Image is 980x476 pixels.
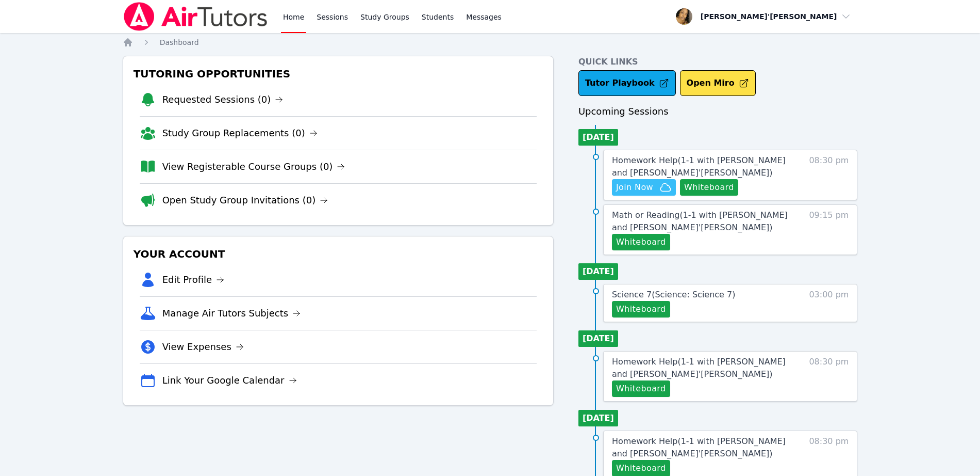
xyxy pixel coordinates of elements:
[162,340,244,354] a: View Expenses
[612,209,790,234] a: Math or Reading(1-1 with [PERSON_NAME] and [PERSON_NAME]'[PERSON_NAME])
[612,179,676,196] button: Join Now
[612,234,670,250] button: Whiteboard
[160,38,199,46] span: Dashboard
[578,263,618,280] li: [DATE]
[466,12,502,22] span: Messages
[131,65,545,83] h3: Tutoring Opportunities
[612,380,670,397] button: Whiteboard
[612,155,786,178] span: Homework Help ( 1-1 with [PERSON_NAME] and [PERSON_NAME]'[PERSON_NAME] )
[680,70,756,96] button: Open Miro
[131,245,545,263] h3: Your Account
[578,104,858,119] h3: Upcoming Sessions
[616,181,653,194] span: Join Now
[162,193,328,208] a: Open Study Group Invitations (0)
[809,154,849,196] span: 08:30 pm
[612,289,736,301] a: Science 7(Science: Science 7)
[612,154,790,179] a: Homework Help(1-1 with [PERSON_NAME] and [PERSON_NAME]'[PERSON_NAME])
[123,37,858,47] nav: Breadcrumb
[809,356,849,397] span: 08:30 pm
[578,70,676,96] a: Tutor Playbook
[612,356,790,380] a: Homework Help(1-1 with [PERSON_NAME] and [PERSON_NAME]'[PERSON_NAME])
[578,330,618,347] li: [DATE]
[162,306,301,321] a: Manage Air Tutors Subjects
[612,436,786,458] span: Homework Help ( 1-1 with [PERSON_NAME] and [PERSON_NAME]'[PERSON_NAME] )
[578,410,618,426] li: [DATE]
[162,373,297,388] a: Link Your Google Calendar
[809,289,849,318] span: 03:00 pm
[612,435,790,460] a: Homework Help(1-1 with [PERSON_NAME] and [PERSON_NAME]'[PERSON_NAME])
[680,179,738,196] button: Whiteboard
[160,37,199,47] a: Dashboard
[612,357,786,379] span: Homework Help ( 1-1 with [PERSON_NAME] and [PERSON_NAME]'[PERSON_NAME] )
[123,2,269,31] img: Air Tutors
[162,273,225,287] a: Edit Profile
[809,209,849,250] span: 09:15 pm
[578,129,618,146] li: [DATE]
[578,56,858,68] h4: Quick Links
[612,301,670,318] button: Whiteboard
[162,126,318,140] a: Study Group Replacements (0)
[162,92,284,107] a: Requested Sessions (0)
[612,290,736,299] span: Science 7 ( Science: Science 7 )
[612,210,788,232] span: Math or Reading ( 1-1 with [PERSON_NAME] and [PERSON_NAME]'[PERSON_NAME] )
[162,160,345,174] a: View Registerable Course Groups (0)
